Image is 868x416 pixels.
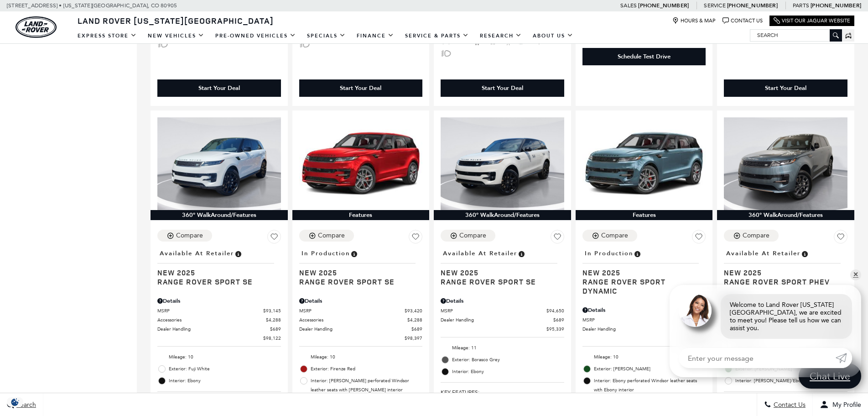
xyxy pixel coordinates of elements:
[582,316,686,323] span: MSRP
[441,277,557,286] span: Range Rover Sport SE
[672,17,716,24] a: Hours & Map
[582,326,695,332] span: Dealer Handling
[299,277,416,286] span: Range Rover Sport SE
[301,28,351,44] a: Specials
[585,248,633,258] span: In Production
[743,232,769,240] div: Compare
[16,16,57,38] img: Land Rover
[210,28,301,44] a: Pre-Owned Vehicles
[441,307,564,314] a: MSRP $94,650
[299,117,423,210] img: 2025 Land Rover Range Rover Sport SE
[234,248,242,258] span: Vehicle is in stock and ready for immediate delivery. Due to demand, availability is subject to c...
[582,268,699,277] span: New 2025
[270,326,281,332] span: $689
[594,376,706,395] span: Interior: Ebony perforated Windsor leather seats with Ebony interior
[722,17,763,24] a: Contact Us
[582,117,706,210] img: 2025 Land Rover Range Rover Sport Dynamic
[266,316,281,323] span: $4,288
[157,316,266,323] span: Accessories
[299,316,423,323] a: Accessories $4,288
[311,376,423,395] span: Interior: [PERSON_NAME] perforated Windsor leather seats with [PERSON_NAME] interior
[836,348,852,368] a: Submit
[16,16,57,38] a: land-rover
[72,28,579,44] nav: Main Navigation
[800,248,809,258] span: Vehicle is in stock and ready for immediate delivery. Due to demand, availability is subject to c...
[299,297,423,305] div: Pricing Details - Range Rover Sport SE
[441,117,564,210] img: 2025 Land Rover Range Rover Sport SE
[721,294,852,339] div: Welcome to Land Rover [US_STATE][GEOGRAPHIC_DATA], we are excited to meet you! Please tell us how...
[441,387,564,397] span: Key Features :
[441,342,564,354] li: Mileage: 11
[351,28,400,44] a: Finance
[546,307,564,314] span: $94,650
[318,232,345,240] div: Compare
[704,2,725,9] span: Service
[263,335,281,342] span: $98,122
[157,307,281,314] a: MSRP $93,145
[793,2,809,9] span: Parts
[834,230,847,247] button: Save Vehicle
[157,117,281,210] img: 2025 Land Rover Range Rover Sport SE
[443,248,517,258] span: Available at Retailer
[157,79,281,97] div: Start Your Deal
[582,316,706,323] a: MSRP $100,545
[582,335,706,342] a: $101,234
[157,316,281,323] a: Accessories $4,288
[582,48,706,65] div: Schedule Test Drive
[724,79,847,97] div: Start Your Deal
[750,30,842,41] input: Search
[441,49,452,56] span: Fog Lights
[482,84,523,92] div: Start Your Deal
[157,335,281,342] a: $98,122
[299,326,412,332] span: Dealer Handling
[724,277,841,286] span: Range Rover Sport PHEV
[765,84,806,92] div: Start Your Deal
[299,230,354,242] button: Compare Vehicle
[724,117,847,210] img: 2025 Land Rover Range Rover Sport PHEV
[299,316,408,323] span: Accessories
[517,248,525,258] span: Vehicle is in stock and ready for immediate delivery. Due to demand, availability is subject to c...
[400,28,474,44] a: Service & Parts
[169,364,281,374] span: Exterior: Fuji White
[811,2,861,9] a: [PHONE_NUMBER]
[411,326,422,332] span: $689
[299,326,423,332] a: Dealer Handling $689
[157,247,281,286] a: Available at RetailerNew 2025Range Rover Sport SE
[441,316,553,323] span: Dealer Handling
[582,247,706,295] a: In ProductionNew 2025Range Rover Sport Dynamic
[774,17,850,24] a: Visit Our Jaguar Website
[679,294,712,327] img: Agent profile photo
[441,247,564,286] a: Available at RetailerNew 2025Range Rover Sport SE
[157,297,281,305] div: Pricing Details - Range Rover Sport SE
[299,307,405,314] span: MSRP
[582,326,706,332] a: Dealer Handling $689
[679,348,836,368] input: Enter your message
[724,247,847,286] a: Available at RetailerNew 2025Range Rover Sport PHEV
[594,364,706,374] span: Exterior: [PERSON_NAME]
[301,248,350,258] span: In Production
[724,230,779,242] button: Compare Vehicle
[441,268,557,277] span: New 2025
[582,230,637,242] button: Compare Vehicle
[441,230,495,242] button: Compare Vehicle
[546,326,564,332] span: $95,339
[350,248,358,258] span: Vehicle is being built. Estimated time of delivery is 5-12 weeks. MSRP will be finalized when the...
[727,2,778,9] a: [PHONE_NUMBER]
[551,230,564,247] button: Save Vehicle
[7,2,177,9] a: [STREET_ADDRESS] • [US_STATE][GEOGRAPHIC_DATA], CO 80905
[601,232,628,240] div: Compare
[267,230,281,247] button: Save Vehicle
[553,316,564,323] span: $689
[78,15,274,26] span: Land Rover [US_STATE][GEOGRAPHIC_DATA]
[157,268,274,277] span: New 2025
[340,84,381,92] div: Start Your Deal
[452,367,564,376] span: Interior: Ebony
[176,232,203,240] div: Compare
[157,40,168,47] span: Fog Lights
[829,401,861,409] span: My Profile
[160,248,234,258] span: Available at Retailer
[407,316,422,323] span: $4,288
[459,232,486,240] div: Compare
[72,15,279,26] a: Land Rover [US_STATE][GEOGRAPHIC_DATA]
[198,84,240,92] div: Start Your Deal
